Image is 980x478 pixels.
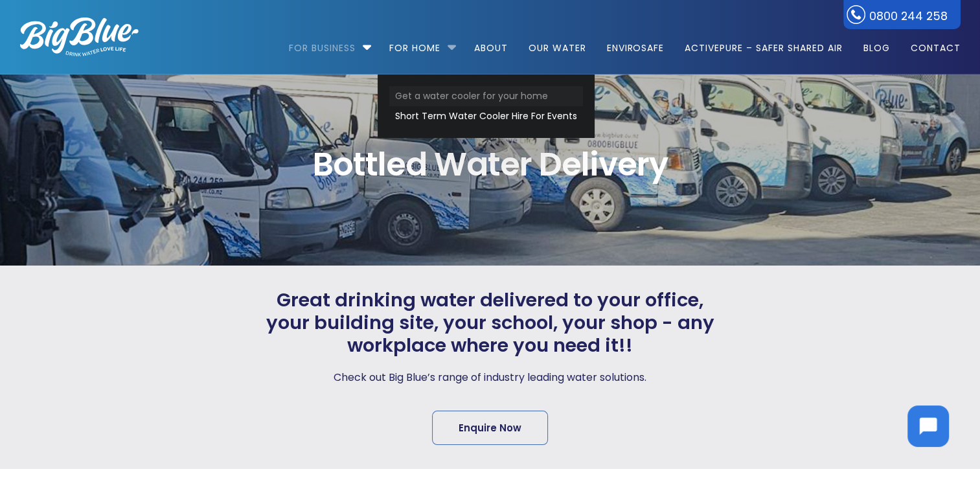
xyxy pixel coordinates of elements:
[432,411,548,445] a: Enquire Now
[261,369,720,387] p: Check out Big Blue’s range of industry leading water solutions.
[687,393,962,460] iframe: Chatbot
[20,17,139,56] img: logo
[895,393,962,460] iframe: Chatbot
[389,106,583,126] a: Short Term Water Cooler Hire For Events
[389,86,583,106] a: Get a water cooler for your home
[20,148,961,181] span: Bottled Water Delivery
[261,289,720,356] span: Great drinking water delivered to your office, your building site, your school, your shop - any w...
